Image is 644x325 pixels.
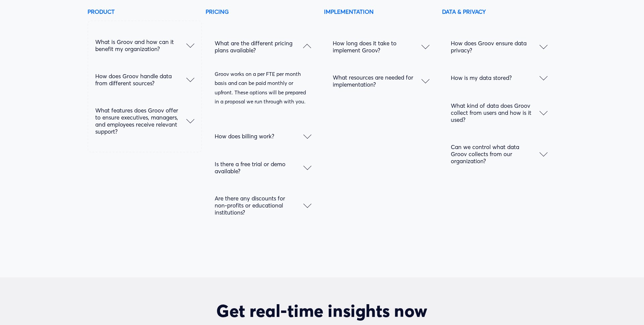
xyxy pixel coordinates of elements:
[215,185,311,226] button: Are there any discounts for non-profits or educational institutions?
[333,64,429,98] button: What resources are needed for implementation?
[451,40,539,54] span: How does Groov ensure data privacy?
[333,74,421,88] span: What resources are needed for implementation?
[333,30,429,64] button: How long does it take to implement Groov?
[95,107,186,135] span: What features does Groov offer to ensure executives, managers, and employees receive relevant sup...
[215,64,311,122] div: What are the different pricing plans available?
[215,69,311,106] p: Groov works on a per FTE per month basis and can be paid monthly or upfront. These options will b...
[451,133,547,175] button: Can we control what data Groov collects from our organization?
[146,300,498,321] h2: Get real-time insights now
[95,97,195,145] button: What features does Groov offer to ensure executives, managers, and employees receive relevant sup...
[451,143,539,165] span: Can we control what data Groov collects from our organization?
[88,8,115,15] strong: PRODUCT
[215,30,311,64] button: What are the different pricing plans available?
[324,8,374,15] strong: IMPLEMENTATION
[451,64,547,92] button: How is my data stored?
[333,40,421,54] span: How long does it take to implement Groov?
[215,160,303,175] span: Is there a free trial or demo available?
[442,8,486,15] strong: DATA & PRIVACY
[95,73,186,87] span: How does Groov handle data from different sources?
[206,8,229,15] strong: PRICING
[95,38,186,52] span: What is Groov and how can it benefit my organization?
[215,133,303,140] span: How does billing work?
[451,74,539,81] span: How is my data stored?
[95,62,195,97] button: How does Groov handle data from different sources?
[451,102,539,123] span: What kind of data does Groov collect from users and how is it used?
[215,40,303,54] span: What are the different pricing plans available?
[95,28,195,62] button: What is Groov and how can it benefit my organization?
[451,92,547,133] button: What kind of data does Groov collect from users and how is it used?
[451,30,547,64] button: How does Groov ensure data privacy?
[215,122,311,150] button: How does billing work?
[215,195,303,216] span: Are there any discounts for non-profits or educational institutions?
[215,150,311,185] button: Is there a free trial or demo available?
